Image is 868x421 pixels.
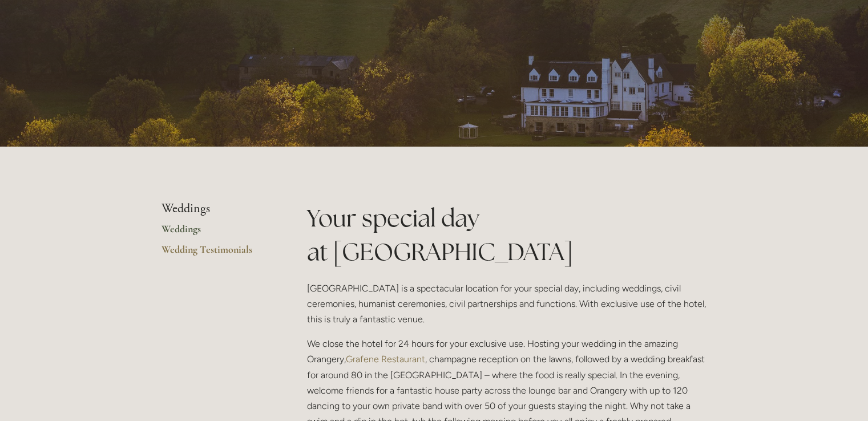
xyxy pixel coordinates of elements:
a: Wedding Testimonials [162,243,271,264]
li: Weddings [162,201,271,216]
a: Weddings [162,222,271,243]
a: Grafene Restaurant [346,354,425,365]
p: [GEOGRAPHIC_DATA] is a spectacular location for your special day, including weddings, civil cerem... [307,281,707,327]
h1: Your special day at [GEOGRAPHIC_DATA] [307,201,707,269]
